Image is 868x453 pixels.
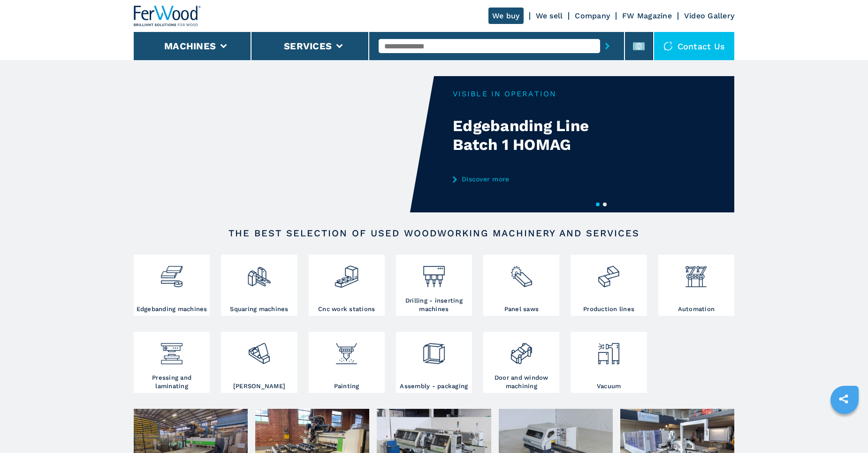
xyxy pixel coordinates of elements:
h3: Vacuum [597,382,621,391]
a: Edgebanding machines [134,255,210,316]
h3: Pressing and laminating [136,374,207,391]
a: Video Gallery [684,11,734,20]
a: We buy [488,8,524,24]
img: Contact us [663,41,673,51]
a: Squaring machines [221,255,297,316]
h3: Production lines [583,305,634,313]
a: Production lines [571,255,647,316]
h3: Assembly - packaging [400,382,468,391]
img: verniciatura_1.png [334,334,359,366]
a: Door and window machining [483,332,559,393]
a: We sell [536,11,563,20]
img: aspirazione_1.png [596,334,621,366]
h2: The best selection of used woodworking machinery and services [164,227,704,239]
img: levigatrici_2.png [247,334,272,366]
a: [PERSON_NAME] [221,332,297,393]
button: Services [284,40,332,52]
h3: Panel saws [504,305,539,313]
button: Machines [164,40,216,52]
a: Painting [309,332,385,393]
img: bordatrici_1.png [159,257,184,289]
h3: Drilling - inserting machines [398,297,470,313]
a: Cnc work stations [309,255,385,316]
img: linee_di_produzione_2.png [596,257,621,289]
h3: Cnc work stations [318,305,375,313]
button: 2 [603,203,607,206]
h3: Automation [678,305,715,313]
a: Panel saws [483,255,559,316]
img: pressa-strettoia.png [159,334,184,366]
a: Assembly - packaging [396,332,472,393]
a: Pressing and laminating [134,332,210,393]
button: submit-button [600,35,615,57]
img: foratrici_inseritrici_2.png [421,257,446,289]
button: 1 [596,203,600,206]
a: Drilling - inserting machines [396,255,472,316]
img: centro_di_lavoro_cnc_2.png [334,257,359,289]
img: sezionatrici_2.png [509,257,534,289]
img: lavorazione_porte_finestre_2.png [509,334,534,366]
img: Ferwood [134,6,201,26]
a: Vacuum [571,332,647,393]
a: Discover more [453,175,637,183]
a: FW Magazine [622,11,672,20]
h3: [PERSON_NAME] [233,382,285,391]
a: sharethis [832,387,855,411]
a: Automation [658,255,734,316]
div: Contact us [654,32,735,60]
h3: Painting [334,382,359,391]
h3: Squaring machines [230,305,288,313]
img: automazione.png [684,257,708,289]
h3: Door and window machining [486,374,557,391]
img: squadratrici_2.png [247,257,272,289]
h3: Edgebanding machines [137,305,207,313]
video: Your browser does not support the video tag. [134,76,434,212]
img: montaggio_imballaggio_2.png [421,334,446,366]
iframe: Chat [828,411,861,446]
a: Company [575,11,610,20]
